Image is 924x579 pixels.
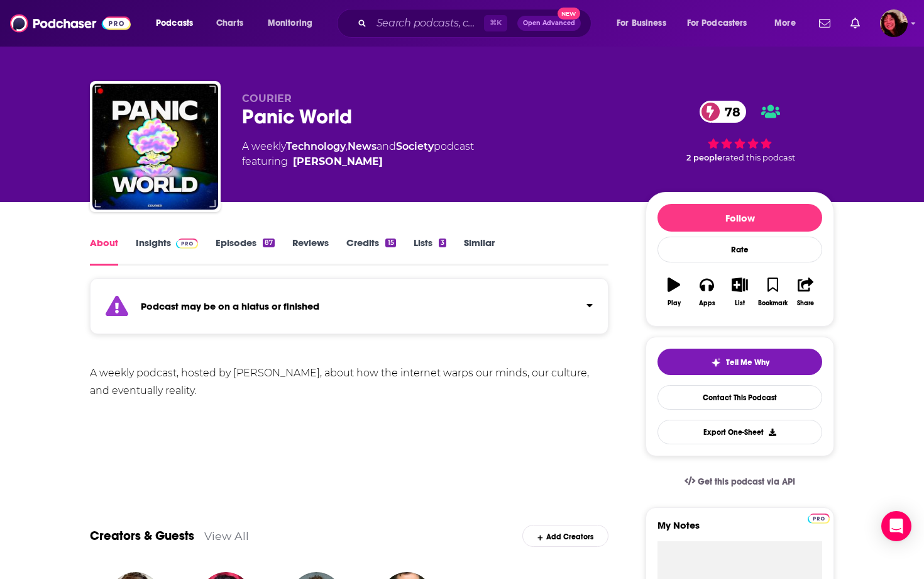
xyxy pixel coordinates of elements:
[766,13,811,33] button: open menu
[686,153,722,162] span: 2 people
[808,514,830,524] img: Podchaser Pro
[617,14,666,32] span: For Business
[657,204,822,232] button: Follow
[668,300,681,307] div: Play
[723,269,756,315] button: List
[797,300,814,307] div: Share
[349,9,603,38] div: Search podcasts, credits, & more...
[674,466,805,497] a: Get this podcast via API
[385,239,395,247] div: 15
[881,511,911,541] div: Open Intercom Messenger
[136,237,198,266] a: InsightsPodchaser Pro
[242,154,474,169] span: featuring
[90,237,118,266] a: About
[558,8,580,20] span: New
[484,15,507,31] span: ⌘ K
[522,525,608,547] div: Add Creators
[880,9,908,37] img: User Profile
[690,269,723,315] button: Apps
[242,93,292,104] span: COURIER
[346,140,348,152] span: ,
[259,13,329,33] button: open menu
[657,237,822,262] div: Rate
[156,14,193,32] span: Podcasts
[774,14,796,32] span: More
[523,20,575,26] span: Open Advanced
[147,13,209,33] button: open menu
[657,349,822,375] button: tell me why sparkleTell Me Why
[608,13,682,33] button: open menu
[735,300,745,307] div: List
[10,11,131,35] img: Podchaser - Follow, Share and Rate Podcasts
[845,13,865,34] a: Show notifications dropdown
[711,357,721,368] img: tell me why sparkle
[722,153,795,162] span: rated this podcast
[90,528,194,544] a: Creators & Guests
[268,14,312,32] span: Monitoring
[396,140,434,152] a: Society
[657,420,822,444] button: Export One-Sheet
[204,529,249,542] a: View All
[286,140,346,152] a: Technology
[292,237,329,266] a: Reviews
[687,14,747,32] span: For Podcasters
[92,84,218,210] img: Panic World
[439,239,446,247] div: 3
[377,140,396,152] span: and
[699,300,715,307] div: Apps
[814,13,835,34] a: Show notifications dropdown
[657,519,822,541] label: My Notes
[880,9,908,37] span: Logged in as Kathryn-Musilek
[646,93,834,171] div: 78 2 peoplerated this podcast
[698,476,795,487] span: Get this podcast via API
[880,9,908,37] button: Show profile menu
[263,239,275,247] div: 87
[348,140,377,152] a: News
[216,14,243,32] span: Charts
[90,286,608,334] section: Click to expand status details
[176,239,198,249] img: Podchaser Pro
[712,101,747,123] span: 78
[90,364,608,400] div: A weekly podcast, hosted by [PERSON_NAME], about how the internet warps our minds, our culture, a...
[141,300,319,312] strong: Podcast may be on a hiatus or finished
[346,237,395,266] a: Credits15
[242,139,474,169] div: A weekly podcast
[517,16,581,31] button: Open AdvancedNew
[293,154,383,169] a: Ryan Broderick
[700,101,747,123] a: 78
[216,237,275,266] a: Episodes87
[657,269,690,315] button: Play
[414,237,446,266] a: Lists3
[758,300,788,307] div: Bookmark
[726,357,769,368] span: Tell Me Why
[464,237,495,266] a: Similar
[371,13,484,33] input: Search podcasts, credits, & more...
[756,269,789,315] button: Bookmark
[808,512,830,524] a: Pro website
[789,269,822,315] button: Share
[679,13,766,33] button: open menu
[657,385,822,410] a: Contact This Podcast
[208,13,251,33] a: Charts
